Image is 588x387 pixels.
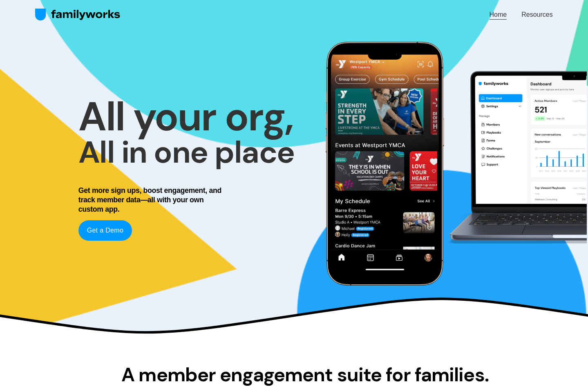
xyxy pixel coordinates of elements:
[78,186,229,214] h4: Get more sign ups, boost engagement, and track member data—all with your own custom app.
[78,91,294,143] strong: All your org,
[78,132,295,172] strong: All in one place
[490,9,507,20] a: Home
[35,8,121,21] img: FamilyWorks
[521,9,552,20] a: Resources
[78,220,132,241] a: Get a Demo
